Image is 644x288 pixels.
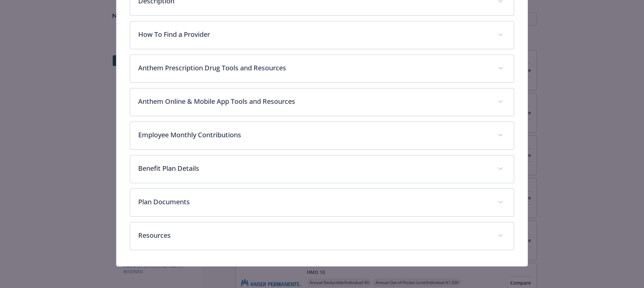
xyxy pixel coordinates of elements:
[138,163,490,173] p: Benefit Plan Details
[138,130,490,140] p: Employee Monthly Contributions
[130,55,514,82] div: Anthem Prescription Drug Tools and Resources
[130,21,514,49] div: How To Find a Provider
[138,230,490,240] p: Resources
[138,96,490,106] p: Anthem Online & Mobile App Tools and Resources
[130,122,514,149] div: Employee Monthly Contributions
[138,29,490,40] p: How To Find a Provider
[138,63,490,73] p: Anthem Prescription Drug Tools and Resources
[130,88,514,116] div: Anthem Online & Mobile App Tools and Resources
[130,189,514,216] div: Plan Documents
[138,197,490,207] p: Plan Documents
[130,222,514,250] div: Resources
[130,155,514,183] div: Benefit Plan Details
